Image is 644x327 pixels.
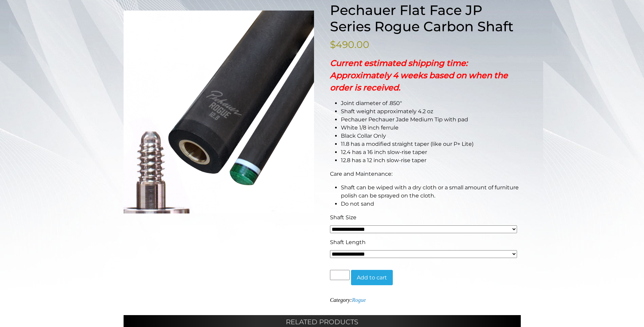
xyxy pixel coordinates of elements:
[330,39,336,50] span: $
[341,116,521,124] li: Pechauer Pechauer Jade Medium Tip with pad
[341,156,521,165] li: 12.8 has a 12 inch slow-rise taper
[330,270,350,280] input: Product quantity
[341,148,521,156] li: 12.4 has a 16 inch slow-rise taper
[341,99,521,107] li: Joint diameter of .850″
[330,58,508,92] strong: Current estimated shipping time: Approximately 4 weeks based on when the order is received.
[330,39,369,50] bdi: 490.00
[341,184,521,200] li: Shaft can be wiped with a dry cloth or a small amount of furniture polish can be sprayed on the c...
[330,239,366,245] span: Shaft Length
[341,140,521,148] li: 11.8 has a modified straight taper (like our P+ Lite)
[341,132,521,140] li: Black Collar Only
[351,270,393,286] button: Add to cart
[341,107,521,116] li: Shaft weight approximately 4.2 oz
[330,297,366,303] span: Category:
[352,297,366,303] a: Rogue
[341,200,521,208] li: Do not sand
[330,2,521,35] h1: Pechauer Flat Face JP Series Rogue Carbon Shaft
[124,11,314,214] img: new-jp-with-tip-jade.png
[330,214,356,221] span: Shaft Size
[330,170,521,178] p: Care and Maintenance:
[341,124,521,132] li: White 1/8 inch ferrule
